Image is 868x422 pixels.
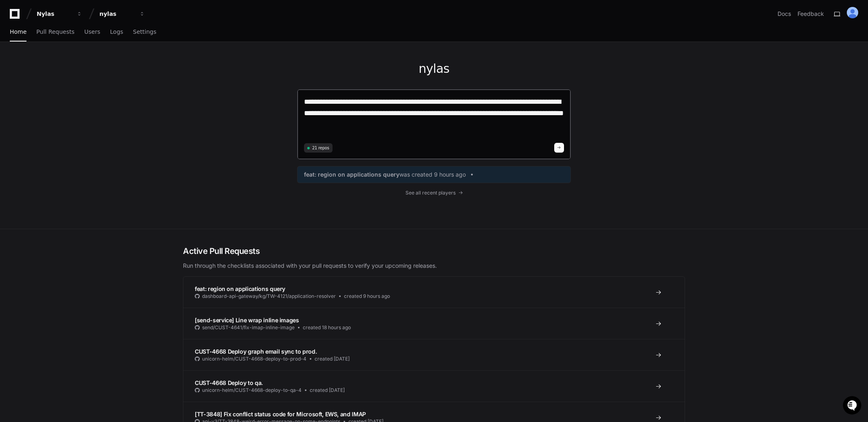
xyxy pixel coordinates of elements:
a: Logs [110,23,123,42]
span: created [DATE] [315,356,350,362]
p: Run through the checklists associated with your pull requests to verify your upcoming releases. [183,262,685,270]
span: was created 9 hours ago [399,171,466,179]
a: See all recent players [297,190,571,196]
span: Users [84,29,100,34]
a: feat: region on applications querywas created 9 hours ago [304,171,564,179]
div: Start new chat [28,61,134,69]
a: Docs [778,10,791,18]
div: Welcome [8,33,148,46]
span: See all recent players [405,190,456,196]
a: CUST-4668 Deploy to qa.unicorn-helm/CUST-4668-deploy-to-qa-4created [DATE] [183,370,685,402]
span: Home [10,29,26,34]
span: Logs [110,29,123,34]
a: [send-service] Line wrap inline imagessend/CUST-4641/fix-imap-inline-imagecreated 18 hours ago [183,308,685,339]
a: CUST-4668 Deploy graph email sync to prod.unicorn-helm/CUST-4668-deploy-to-prod-4created [DATE] [183,339,685,370]
iframe: Open customer support [842,395,864,417]
span: 21 repos [312,145,329,151]
button: Feedback [798,10,824,18]
div: nylas [99,10,134,18]
img: PlayerZero [8,8,24,24]
img: 1736555170064-99ba0984-63c1-480f-8ee9-699278ef63ed [8,61,23,75]
span: CUST-4668 Deploy to qa. [195,379,263,386]
span: [send-service] Line wrap inline images [195,317,299,324]
span: feat: region on applications query [304,171,399,179]
h2: Active Pull Requests [183,245,685,257]
div: We're available if you need us! [28,69,103,75]
div: Nylas [37,10,72,18]
img: ALV-UjUTLTKDo2-V5vjG4wR1buipwogKm1wWuvNrTAMaancOL2w8d8XiYMyzUPCyapUwVg1DhQ_h_MBM3ufQigANgFbfgRVfo... [847,7,858,18]
span: Pylon [81,85,99,92]
a: Settings [133,23,156,42]
span: created 18 hours ago [303,324,351,331]
button: Start new chat [139,63,148,73]
span: Settings [133,29,156,34]
span: feat: region on applications query [195,285,285,292]
span: unicorn-helm/CUST-4668-deploy-to-qa-4 [202,387,302,394]
button: nylas [96,7,148,21]
span: CUST-4668 Deploy graph email sync to prod. [195,348,317,355]
span: unicorn-helm/CUST-4668-deploy-to-prod-4 [202,356,306,362]
span: created [DATE] [310,387,345,394]
button: Nylas [33,7,86,21]
span: Pull Requests [36,29,74,34]
a: Powered byPylon [57,85,99,92]
a: Users [84,23,100,42]
span: dashboard-api-gateway/kg/TW-4121/application-resolver [202,293,336,300]
span: send/CUST-4641/fix-imap-inline-image [202,324,295,331]
a: feat: region on applications querydashboard-api-gateway/kg/TW-4121/application-resolvercreated 9 ... [183,277,685,308]
h1: nylas [297,61,571,76]
span: [TT-3848] Fix conflict status code for Microsoft, EWS, and IMAP [195,411,366,418]
span: created 9 hours ago [344,293,390,300]
a: Home [10,23,26,42]
a: Pull Requests [36,23,74,42]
